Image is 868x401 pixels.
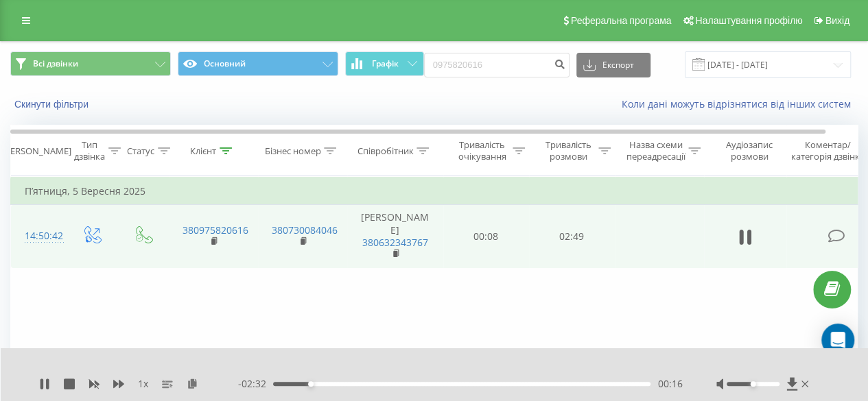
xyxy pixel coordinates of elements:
[622,97,858,110] a: Коли дані можуть відрізнятися вiд інших систем
[751,381,756,387] div: Accessibility label
[695,15,802,26] span: Налаштування профілю
[238,377,273,391] span: - 02:32
[716,139,782,162] div: Аудіозапис розмови
[788,139,868,162] div: Коментар/категорія дзвінка
[272,223,338,236] a: 380730084046
[2,145,71,157] div: [PERSON_NAME]
[529,205,615,268] td: 02:49
[357,145,413,157] div: Співробітник
[138,377,148,391] span: 1 x
[626,139,685,162] div: Назва схеми переадресації
[10,51,171,76] button: Всі дзвінки
[657,377,682,391] span: 00:16
[33,58,78,69] span: Всі дзвінки
[825,15,849,26] span: Вихід
[183,223,248,236] a: 380975820616
[264,145,320,157] div: Бізнес номер
[25,223,52,250] div: 14:50:42
[74,139,105,162] div: Тип дзвінка
[424,53,570,77] input: Пошук за номером
[362,236,428,249] a: 380632343767
[455,139,509,162] div: Тривалість очікування
[571,15,672,26] span: Реферальна програма
[443,205,529,268] td: 00:08
[308,381,314,387] div: Accessibility label
[10,98,95,110] button: Скинути фільтри
[576,53,650,77] button: Експорт
[541,139,595,162] div: Тривалість розмови
[190,145,216,157] div: Клієнт
[127,145,154,157] div: Статус
[821,324,854,356] div: Open Intercom Messenger
[347,205,443,268] td: [PERSON_NAME]
[372,59,399,69] span: Графік
[345,51,424,76] button: Графік
[178,51,338,76] button: Основний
